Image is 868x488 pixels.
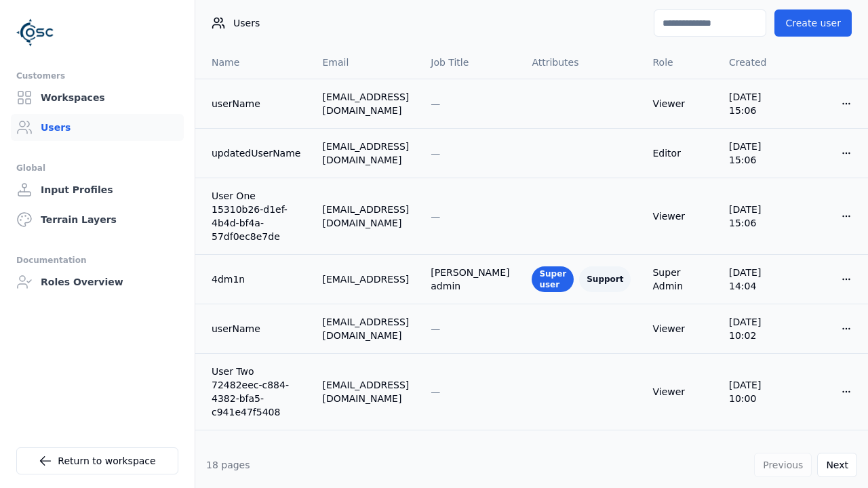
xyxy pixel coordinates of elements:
[652,146,707,160] div: Editor
[212,365,300,419] a: User Two 72482eec-c884-4382-bfa5-c941e47f5408
[729,140,787,167] div: [DATE] 15:06
[431,386,440,397] span: —
[16,447,178,474] a: Return to workspace
[431,211,440,222] span: —
[16,14,54,52] img: Logo
[322,378,409,405] div: [EMAIL_ADDRESS][DOMAIN_NAME]
[642,46,718,79] th: Role
[431,266,510,293] div: [PERSON_NAME] admin
[431,148,440,159] span: —
[11,114,184,141] a: Users
[579,266,631,292] div: Support
[212,146,300,160] a: updatedUserName
[11,268,184,296] a: Roles Overview
[322,90,409,117] div: [EMAIL_ADDRESS][DOMAIN_NAME]
[206,460,250,470] span: 18 pages
[322,315,409,342] div: [EMAIL_ADDRESS][DOMAIN_NAME]
[652,97,707,110] div: Viewer
[431,98,440,109] span: —
[718,46,797,79] th: Created
[652,266,707,293] div: Super Admin
[16,252,178,268] div: Documentation
[729,266,787,293] div: [DATE] 14:04
[212,272,300,286] a: 4dm1n
[729,203,787,230] div: [DATE] 15:06
[322,203,409,230] div: [EMAIL_ADDRESS][DOMAIN_NAME]
[652,322,707,335] div: Viewer
[729,378,787,405] div: [DATE] 10:00
[729,90,787,117] div: [DATE] 15:06
[652,209,707,223] div: Viewer
[16,160,178,176] div: Global
[322,272,409,286] div: [EMAIL_ADDRESS]
[11,206,184,233] a: Terrain Layers
[774,9,852,37] button: Create user
[11,176,184,203] a: Input Profiles
[521,46,642,79] th: Attributes
[195,46,311,79] th: Name
[420,46,521,79] th: Job Title
[817,453,857,477] button: Next
[652,385,707,399] div: Viewer
[311,46,420,79] th: Email
[729,315,787,342] div: [DATE] 10:02
[212,189,300,243] a: User One 15310b26-d1ef-4b4d-bf4a-57df0ec8e7de
[11,84,184,111] a: Workspaces
[322,140,409,167] div: [EMAIL_ADDRESS][DOMAIN_NAME]
[431,323,440,334] span: —
[233,16,260,30] span: Users
[212,97,300,110] a: userName
[532,266,574,292] div: Super user
[16,68,178,84] div: Customers
[212,322,300,335] a: userName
